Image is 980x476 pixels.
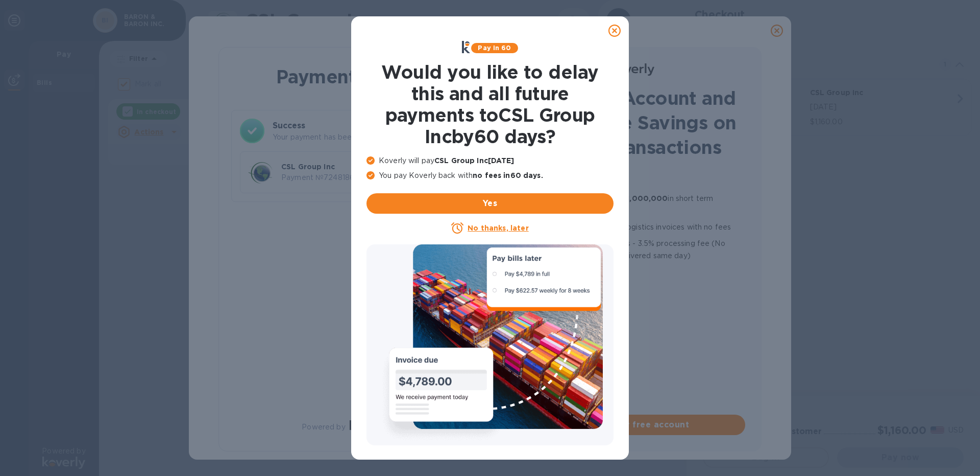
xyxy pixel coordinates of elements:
p: No transaction limit [536,266,745,278]
p: for Credit cards - 3.5% processing fee (No transaction limit, funds delivered same day) [536,237,745,262]
b: Lower fee [536,239,575,247]
span: Create your free account [529,419,737,431]
u: No thanks, later [468,224,528,232]
p: You pay Koverly back with [366,170,614,181]
span: Yes [375,197,605,210]
img: Logo [611,63,654,76]
img: Logo [350,420,393,433]
b: $1,000,000 [622,194,668,202]
p: Payment № 72481866 [281,172,387,183]
b: No transaction fees [536,178,612,186]
p: CSL Group Inc [281,162,387,172]
p: all logistics invoices with no fees [536,221,745,233]
b: Pay in 60 [478,44,511,52]
button: Yes [366,193,614,214]
p: Your payment has been completed. [273,132,454,143]
b: 60 more days to pay [536,223,616,231]
h1: Create an Account and Unlock Fee Savings on Future Transactions [521,86,745,160]
h1: Would you like to delay this and all future payments to CSL Group Inc by 60 days ? [366,61,614,147]
b: CSL Group Inc [DATE] [434,156,514,165]
p: Powered by [302,422,345,433]
p: $6,212.57 [391,172,446,183]
button: Create your free account [521,415,745,435]
p: Quick approval for up to in short term financing [536,192,745,217]
h3: Success [273,120,454,132]
b: no fees in 60 days . [473,171,543,179]
b: Total [391,163,412,171]
p: Koverly will pay [366,155,614,166]
h1: Payment Result [235,64,459,89]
